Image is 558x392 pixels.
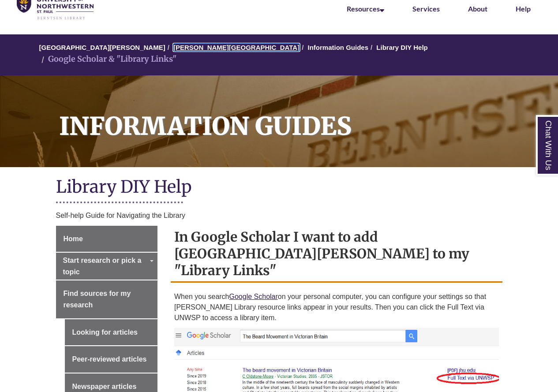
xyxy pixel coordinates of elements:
[412,4,440,13] a: Services
[171,226,502,283] h2: In Google Scholar I want to add [GEOGRAPHIC_DATA][PERSON_NAME] to my "Library Links"
[307,44,368,51] a: Information Guides
[347,4,384,13] a: Resources
[229,293,278,300] a: Google Scholar
[39,53,176,66] li: Google Scholar & "Library Links"
[39,44,165,51] a: [GEOGRAPHIC_DATA][PERSON_NAME]
[64,235,83,243] span: Home
[516,4,531,13] a: Help
[64,290,131,309] span: Find sources for my research
[56,253,158,280] a: Start research or pick a topic
[56,212,186,219] span: Self-help Guide for Navigating the Library
[63,257,142,276] span: Start research or pick a topic
[56,176,502,199] h1: Library DIY Help
[56,280,158,318] a: Find sources for my research
[468,4,487,13] a: About
[174,291,499,323] p: When you search on your personal computer, you can configure your settings so that [PERSON_NAME] ...
[65,346,158,373] a: Peer-reviewed articles
[376,44,427,51] a: Library DIY Help
[65,319,158,346] a: Looking for articles
[49,75,558,156] h1: Information Guides
[173,44,300,51] a: [PERSON_NAME][GEOGRAPHIC_DATA]
[56,226,158,252] a: Home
